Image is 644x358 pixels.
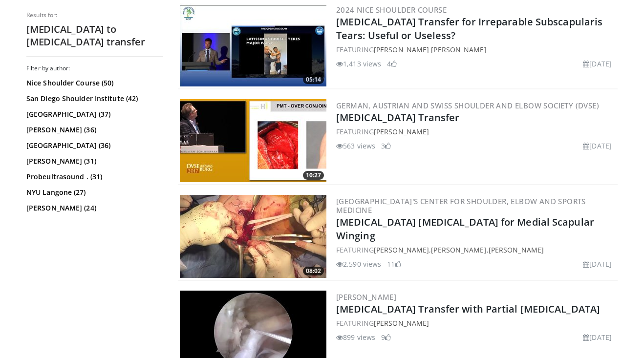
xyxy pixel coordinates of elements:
a: [PERSON_NAME] [PERSON_NAME] [374,45,487,54]
div: FEATURING , , [336,245,616,255]
a: Nice Shoulder Course (50) [26,78,161,88]
a: [PERSON_NAME] (36) [26,125,161,135]
li: 3 [381,141,391,151]
a: [GEOGRAPHIC_DATA] (36) [26,141,161,150]
li: 2,590 views [336,259,381,269]
li: 563 views [336,141,375,151]
img: 5f952b90-b330-4d80-a0c1-735ae38b6573.300x170_q85_crop-smart_upscale.jpg [180,99,326,182]
a: 2024 Nice Shoulder Course [336,5,447,15]
li: 11 [387,259,401,269]
a: [PERSON_NAME] [374,127,429,136]
a: [PERSON_NAME] (31) [26,156,161,166]
a: [PERSON_NAME] [374,318,429,328]
li: [DATE] [583,59,612,69]
a: German, Austrian and Swiss Shoulder and Elbow Society (DVSE) [336,101,599,110]
div: FEATURING [336,318,616,328]
span: 08:02 [303,267,324,275]
li: 899 views [336,332,375,342]
a: [MEDICAL_DATA] Transfer with Partial [MEDICAL_DATA] [336,302,600,316]
p: Results for: [26,11,163,19]
a: San Diego Shoulder Institute (42) [26,94,161,104]
a: [GEOGRAPHIC_DATA] (37) [26,109,161,119]
a: 05:14 [180,3,326,86]
a: [MEDICAL_DATA] [MEDICAL_DATA] for Medial Scapular Winging [336,215,594,242]
a: NYU Langone (27) [26,188,161,197]
img: 36118edd-7391-4ae5-9c92-dcfc58cce4f8.300x170_q85_crop-smart_upscale.jpg [180,3,326,86]
div: FEATURING [336,126,616,137]
a: [PERSON_NAME] (24) [26,203,161,213]
li: [DATE] [583,332,612,342]
span: 05:14 [303,75,324,84]
div: FEATURING [336,44,616,55]
img: 46dadaa8-cd07-42fa-9534-a80d6ad4a6a6.300x170_q85_crop-smart_upscale.jpg [180,195,326,278]
li: 9 [381,332,391,342]
a: [PERSON_NAME] [336,292,396,302]
h3: Filter by author: [26,64,163,72]
a: [PERSON_NAME] [431,245,486,254]
h2: [MEDICAL_DATA] to [MEDICAL_DATA] transfer [26,23,163,48]
a: [MEDICAL_DATA] Transfer for Irreparable Subscapularis Tears: Useful or Useless? [336,15,602,42]
a: 10:27 [180,99,326,182]
a: [MEDICAL_DATA] Transfer [336,111,459,124]
span: 10:27 [303,171,324,180]
li: 4 [387,59,397,69]
li: [DATE] [583,141,612,151]
a: [GEOGRAPHIC_DATA]'s Center for Shoulder, Elbow and Sports Medicine [336,196,586,215]
a: 08:02 [180,195,326,278]
a: [PERSON_NAME] [374,245,429,254]
li: [DATE] [583,259,612,269]
a: [PERSON_NAME] [489,245,544,254]
li: 1,413 views [336,59,381,69]
a: Probeultrasound . (31) [26,172,161,182]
